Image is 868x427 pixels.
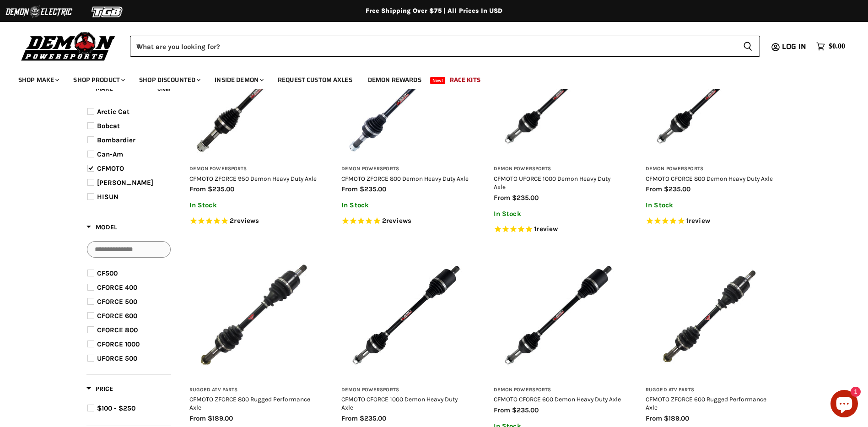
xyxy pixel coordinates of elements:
a: CFMOTO ZFORCE 800 Rugged Performance Axle [189,395,310,411]
span: review [689,216,710,225]
span: Bobcat [97,122,120,130]
span: 2 reviews [382,216,411,225]
a: CFMOTO ZFORCE 600 Rugged Performance Axle [646,395,766,411]
span: CFORCE 1000 [97,340,140,348]
a: CFMOTO CFORCE 800 Demon Heavy Duty Axle [646,30,775,159]
p: In Stock [494,210,623,218]
span: CF500 [97,269,118,277]
span: $235.00 [360,414,386,422]
button: Filter by Price [86,384,113,396]
span: $235.00 [208,185,234,193]
span: Rated 5.0 out of 5 stars 2 reviews [189,216,319,226]
span: CFORCE 600 [97,312,137,320]
img: TGB Logo 2 [73,3,142,21]
h3: Rugged ATV Parts [646,387,775,394]
span: review [536,225,558,233]
a: CFMOTO CFORCE 800 Demon Heavy Duty Axle [646,175,773,182]
span: from [494,194,510,202]
span: from [341,414,358,422]
img: Demon Electric Logo 2 [5,3,73,21]
input: Search Options [87,241,171,258]
img: Demon Powersports [18,30,119,62]
a: Race Kits [443,70,487,89]
a: Shop Product [66,70,130,89]
a: Shop Make [11,70,65,89]
a: CFMOTO CFORCE 1000 Demon Heavy Duty Axle [341,395,458,411]
span: HISUN [97,193,119,201]
h3: Demon Powersports [494,166,623,173]
h3: Demon Powersports [341,166,471,173]
h3: Rugged ATV Parts [189,387,319,394]
span: CFORCE 400 [97,283,137,292]
h3: Demon Powersports [494,387,623,394]
span: from [189,185,206,193]
span: from [646,414,662,422]
span: New! [430,77,446,84]
span: CFMOTO [97,164,124,173]
p: In Stock [646,201,775,209]
ul: Main menu [11,67,843,89]
h3: Demon Powersports [189,166,319,173]
span: reviews [234,216,259,225]
button: Clear filter by Make [155,84,171,96]
span: UFORCE 500 [97,354,137,362]
span: Price [86,385,113,393]
img: CFMOTO ZFORCE 800 Rugged Performance Axle [189,250,319,380]
img: CFMOTO ZFORCE 950 Demon Heavy Duty Axle [189,30,319,159]
span: Log in [782,41,806,52]
span: Can-Am [97,150,123,158]
span: Arctic Cat [97,108,129,116]
p: In Stock [189,201,319,209]
a: Demon Rewards [361,70,428,89]
span: 1 reviews [534,225,558,233]
span: from [341,185,358,193]
img: CFMOTO UFORCE 1000 Demon Heavy Duty Axle [494,30,623,159]
span: CFORCE 500 [97,297,137,306]
span: from [646,185,662,193]
a: CFMOTO CFORCE 600 Demon Heavy Duty Axle [494,395,621,403]
a: Log in [778,43,812,51]
img: CFMOTO CFORCE 1000 Demon Heavy Duty Axle [341,250,471,380]
span: $235.00 [512,194,539,202]
span: Rated 5.0 out of 5 stars 1 reviews [494,225,623,234]
span: $235.00 [664,185,690,193]
inbox-online-store-chat: Shopify online store chat [828,390,861,420]
span: Bombardier [97,136,135,144]
a: Shop Discounted [132,70,206,89]
a: CFMOTO UFORCE 1000 Demon Heavy Duty Axle [494,175,610,190]
a: CFMOTO ZFORCE 800 Demon Heavy Duty Axle [341,175,469,182]
span: from [494,406,510,414]
button: Filter by Make [86,84,113,96]
span: $100 - $250 [97,404,135,412]
input: When autocomplete results are available use up and down arrows to review and enter to select [130,36,736,57]
button: Filter by Model [86,223,117,234]
span: $0.00 [829,42,845,51]
span: $235.00 [360,185,386,193]
span: Rated 5.0 out of 5 stars 1 reviews [646,216,775,226]
a: $0.00 [812,40,850,53]
h3: Demon Powersports [341,387,471,394]
span: 2 reviews [230,216,259,225]
a: CFMOTO ZFORCE 950 Demon Heavy Duty Axle [189,175,317,182]
button: Search [736,36,760,57]
div: Free Shipping Over $75 | All Prices In USD [68,7,800,15]
span: $189.00 [664,414,689,422]
a: Request Custom Axles [271,70,359,89]
img: CFMOTO ZFORCE 800 Demon Heavy Duty Axle [341,30,471,159]
h3: Demon Powersports [646,166,775,173]
img: CFMOTO CFORCE 600 Demon Heavy Duty Axle [494,250,623,380]
span: $235.00 [512,406,539,414]
span: CFORCE 800 [97,326,138,334]
form: Product [130,36,760,57]
span: Rated 5.0 out of 5 stars 2 reviews [341,216,471,226]
img: CFMOTO ZFORCE 600 Rugged Performance Axle [646,250,775,380]
p: In Stock [341,201,471,209]
a: Inside Demon [208,70,269,89]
